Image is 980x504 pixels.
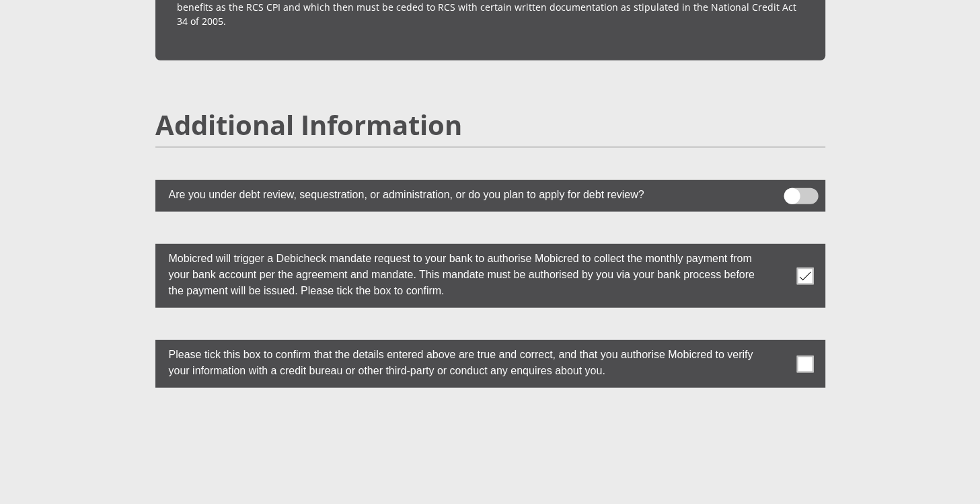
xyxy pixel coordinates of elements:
[388,420,593,472] iframe: reCAPTCHA
[155,244,758,302] label: Mobicred will trigger a Debicheck mandate request to your bank to authorise Mobicred to collect t...
[155,340,758,382] label: Please tick this box to confirm that the details entered above are true and correct, and that you...
[155,180,758,206] label: Are you under debt review, sequestration, or administration, or do you plan to apply for debt rev...
[155,109,825,141] h2: Additional Information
